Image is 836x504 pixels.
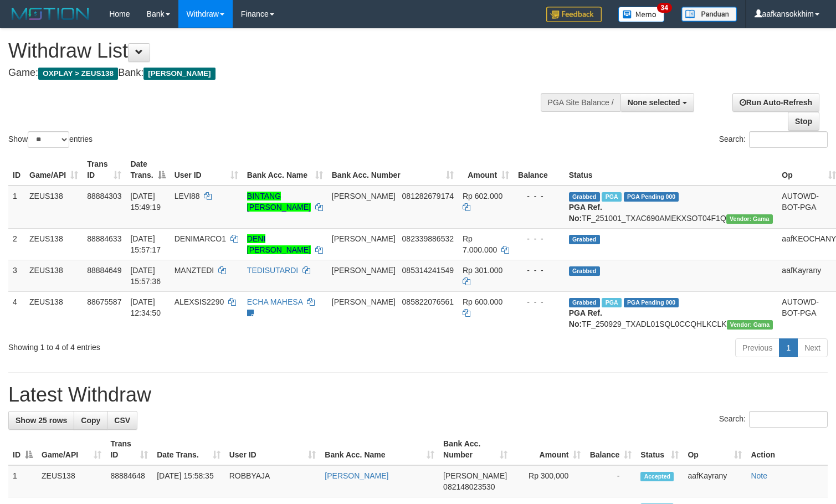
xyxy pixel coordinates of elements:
span: [PERSON_NAME] [332,192,396,200]
span: Accepted [640,472,674,481]
a: Next [797,338,828,357]
label: Search: [719,411,828,428]
th: Balance: activate to sort column ascending [585,434,636,465]
span: Grabbed [569,298,600,307]
span: PGA Pending [624,298,679,307]
td: ZEUS138 [25,260,83,291]
span: 88884303 [87,192,121,200]
a: TEDISUTARDI [247,266,298,275]
td: - [585,465,636,497]
span: Copy 081282679174 to clipboard [402,192,454,200]
th: Op: activate to sort column ascending [683,434,746,465]
div: - - - [518,191,560,202]
a: [PERSON_NAME] [325,471,388,480]
td: ZEUS138 [25,228,83,260]
td: ROBBYAJA [225,465,321,497]
label: Search: [719,131,828,148]
h1: Latest Withdraw [8,384,828,406]
a: BINTANG [PERSON_NAME] [247,192,311,212]
td: Rp 300,000 [512,465,586,497]
td: ZEUS138 [25,291,83,334]
button: None selected [620,93,694,112]
a: Copy [74,411,107,430]
a: 1 [779,338,798,357]
a: CSV [107,411,137,430]
a: ECHA MAHESA [247,297,302,306]
img: panduan.png [681,7,737,22]
img: MOTION_logo.png [8,6,93,22]
th: Date Trans.: activate to sort column ascending [152,434,225,465]
span: 88884633 [87,234,121,243]
span: 88884649 [87,266,121,275]
b: PGA Ref. No: [569,203,602,223]
span: None selected [628,98,680,107]
span: [DATE] 15:57:17 [130,234,161,254]
span: Show 25 rows [16,416,67,425]
th: Bank Acc. Name: activate to sort column ascending [320,434,439,465]
span: OXPLAY > ZEUS138 [38,68,118,80]
th: Amount: activate to sort column ascending [458,154,514,186]
td: 4 [8,291,25,334]
span: Grabbed [569,235,600,244]
span: Copy 085822076561 to clipboard [402,297,454,306]
a: Previous [735,338,779,357]
span: [PERSON_NAME] [332,266,396,275]
span: [PERSON_NAME] [443,471,507,480]
th: Action [746,434,828,465]
span: [PERSON_NAME] [332,297,396,306]
img: Feedback.jpg [546,7,602,22]
td: aafKayrany [683,465,746,497]
a: Note [751,471,767,480]
span: Rp 7.000.000 [463,234,497,254]
td: TF_251001_TXAC690AMEKXSOT04F1Q [565,186,778,229]
td: 1 [8,465,37,497]
th: Game/API: activate to sort column ascending [37,434,106,465]
a: DENI [PERSON_NAME] [247,234,311,254]
span: [PERSON_NAME] [143,68,215,80]
div: Showing 1 to 4 of 4 entries [8,337,340,353]
th: Trans ID: activate to sort column ascending [106,434,152,465]
label: Show entries [8,131,93,148]
b: PGA Ref. No: [569,308,602,328]
span: Grabbed [569,266,600,276]
span: Rp 602.000 [463,192,502,200]
span: Rp 301.000 [463,266,502,275]
td: 88884648 [106,465,152,497]
span: Copy 082148023530 to clipboard [443,482,495,491]
th: Bank Acc. Number: activate to sort column ascending [327,154,458,186]
span: Copy 082339886532 to clipboard [402,234,454,243]
h4: Game: Bank: [8,68,546,79]
div: PGA Site Balance / [541,93,620,112]
th: ID [8,154,25,186]
th: Amount: activate to sort column ascending [512,434,586,465]
span: 34 [657,3,672,13]
th: ID: activate to sort column descending [8,434,37,465]
span: [DATE] 12:34:50 [130,297,161,317]
span: 88675587 [87,297,121,306]
span: PGA Pending [624,192,679,202]
span: CSV [114,416,130,425]
td: 3 [8,260,25,291]
span: Marked by aafanarl [602,192,621,202]
td: TF_250929_TXADL01SQL0CCQHLKCLK [565,291,778,334]
select: Showentries [28,131,69,148]
span: Rp 600.000 [463,297,502,306]
th: Status [565,154,778,186]
img: Button%20Memo.svg [618,7,665,22]
span: Grabbed [569,192,600,202]
span: MANZTEDI [175,266,214,275]
span: Marked by aafpengsreynich [602,298,621,307]
a: Show 25 rows [8,411,74,430]
th: Status: activate to sort column ascending [636,434,683,465]
td: 2 [8,228,25,260]
span: [DATE] 15:57:36 [130,266,161,286]
th: Balance [514,154,565,186]
div: - - - [518,296,560,307]
th: Trans ID: activate to sort column ascending [83,154,126,186]
div: - - - [518,265,560,276]
th: Bank Acc. Name: activate to sort column ascending [243,154,327,186]
input: Search: [749,411,828,428]
td: ZEUS138 [25,186,83,229]
td: 1 [8,186,25,229]
td: ZEUS138 [37,465,106,497]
